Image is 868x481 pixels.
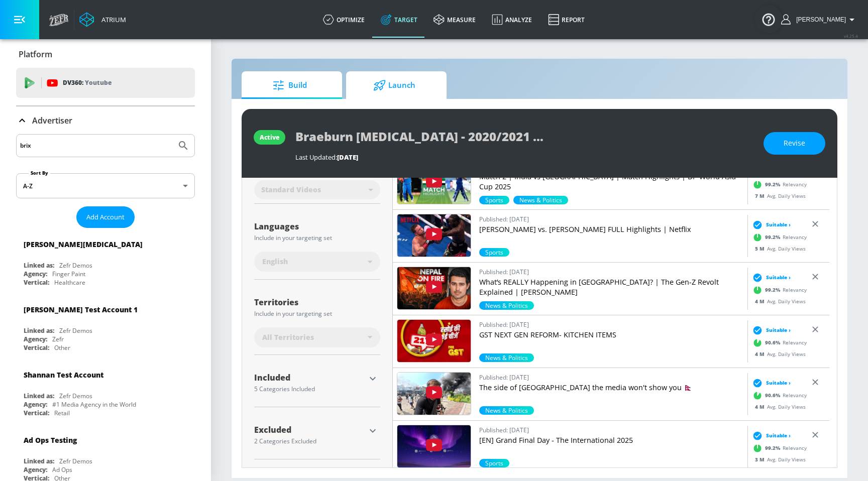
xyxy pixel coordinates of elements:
[254,235,380,241] div: Include in your targeting set
[765,339,783,346] span: 90.6 %
[16,232,195,289] div: [PERSON_NAME][MEDICAL_DATA]Linked as:Zefr DemosAgency:Finger PaintVertical:Healthcare
[479,196,509,204] span: Sports
[765,286,783,294] span: 99.2 %
[397,267,471,309] img: s-NvCxf6y_c
[750,378,791,388] div: Suitable ›
[59,392,92,400] div: Zefr Demos
[766,326,791,334] span: Suitable ›
[252,73,328,97] span: Build
[24,305,138,314] div: [PERSON_NAME] Test Account 1
[260,133,279,142] div: active
[262,332,314,342] span: All Territories
[254,438,365,444] div: 2 Categories Excluded
[262,257,288,267] span: English
[479,353,534,362] div: 90.6%
[755,297,767,304] span: 4 M
[479,459,509,467] div: 99.2%
[479,248,509,257] div: 99.2%
[397,320,471,362] img: 0NSgJQEGz7Q
[750,325,791,335] div: Suitable ›
[254,426,365,434] div: Excluded
[24,343,49,352] div: Vertical:
[750,455,806,463] div: Avg. Daily Views
[540,2,593,38] a: Report
[750,350,806,357] div: Avg. Daily Views
[16,297,195,354] div: [PERSON_NAME] Test Account 1Linked as:Zefr DemosAgency:ZefrVertical:Other
[373,2,425,38] a: Target
[85,77,112,88] p: Youtube
[750,297,806,305] div: Avg. Daily Views
[254,311,380,317] div: Include in your targeting set
[479,161,743,196] a: Match 2 | India vs [GEOGRAPHIC_DATA] | Match Highlights | DP World Asia Cup 2025
[479,383,743,393] p: The side of [GEOGRAPHIC_DATA] the media won't show you 🇳🇵
[755,403,767,410] span: 4 M
[76,206,135,228] button: Add Account
[52,335,64,343] div: Zefr
[479,214,743,224] p: Published: [DATE]
[254,386,365,392] div: 5 Categories Included
[86,211,125,223] span: Add Account
[24,409,49,417] div: Vertical:
[479,353,534,362] span: News & Politics
[24,261,54,270] div: Linked as:
[479,267,743,277] p: Published: [DATE]
[24,465,47,474] div: Agency:
[844,33,858,39] span: v 4.25.4
[16,363,195,420] div: Shannan Test AccountLinked as:Zefr DemosAgency:#1 Media Agency in the WorldVertical:Retail
[97,15,126,24] div: Atrium
[397,214,471,257] img: D33ID3DSNEA
[484,2,540,38] a: Analyze
[24,335,47,343] div: Agency:
[479,459,509,467] span: Sports
[52,400,136,409] div: #1 Media Agency in the World
[16,40,195,68] div: Platform
[63,77,112,88] p: DV360:
[337,153,358,162] span: [DATE]
[479,267,743,301] a: Published: [DATE]What’s REALLY Happening in [GEOGRAPHIC_DATA]? | The Gen-Z Revolt Explained | [PE...
[479,425,743,459] a: Published: [DATE][EN] Grand Final Day - The International 2025
[425,2,484,38] a: measure
[750,245,806,252] div: Avg. Daily Views
[29,170,50,176] label: Sort By
[24,370,103,380] div: Shannan Test Account
[479,435,743,445] p: [EN] Grand Final Day - The International 2025
[513,196,568,204] div: 70.3%
[172,135,194,157] button: Submit Search
[79,12,126,27] a: Atrium
[765,444,783,452] span: 99.2 %
[59,326,92,335] div: Zefr Demos
[750,177,807,192] div: Relevancy
[315,2,373,38] a: optimize
[750,229,807,245] div: Relevancy
[54,409,70,417] div: Retail
[24,326,54,335] div: Linked as:
[755,350,767,357] span: 4 M
[750,440,807,455] div: Relevancy
[254,327,380,347] div: All Territories
[755,455,767,462] span: 3 M
[397,425,471,467] img: TGmnhNbna8Q
[16,106,195,135] div: Advertiser
[479,248,509,257] span: Sports
[764,132,825,155] button: Revise
[479,301,534,310] div: 99.2%
[750,335,807,350] div: Relevancy
[792,16,846,23] span: login as: justin.nim@zefr.com
[754,5,783,33] button: Open Resource Center
[766,221,791,228] span: Suitable ›
[750,403,806,410] div: Avg. Daily Views
[784,137,805,150] span: Revise
[750,192,806,199] div: Avg. Daily Views
[54,343,70,352] div: Other
[254,252,380,272] div: English
[766,274,791,281] span: Suitable ›
[479,224,743,234] p: [PERSON_NAME] vs. [PERSON_NAME] FULL Highlights | Netflix
[513,196,568,204] span: News & Politics
[20,139,172,152] input: Search by name
[766,379,791,387] span: Suitable ›
[59,457,92,465] div: Zefr Demos
[59,261,92,270] div: Zefr Demos
[24,239,143,249] div: [PERSON_NAME][MEDICAL_DATA]
[750,219,791,229] div: Suitable ›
